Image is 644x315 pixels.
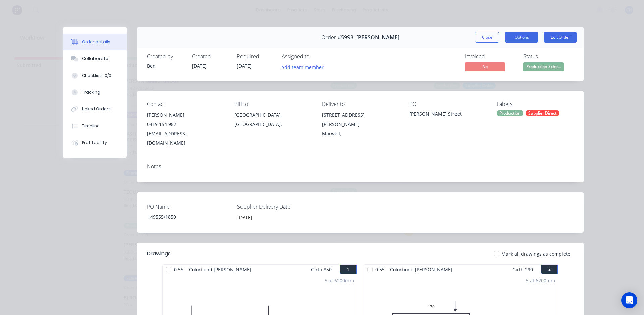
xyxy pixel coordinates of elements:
div: Labels [497,101,574,107]
span: 0.55 [171,265,186,274]
label: PO Name [147,203,231,211]
button: Production Sche... [523,62,563,73]
div: Checklists 0/0 [82,73,111,79]
button: Add team member [278,62,327,72]
div: [STREET_ADDRESS][PERSON_NAME]Morwell, [322,110,399,138]
div: [PERSON_NAME]0419 154 987[EMAIL_ADDRESS][DOMAIN_NAME] [147,110,224,148]
button: Collaborate [63,50,127,67]
div: Timeline [82,123,100,129]
button: 1 [340,265,357,274]
div: [STREET_ADDRESS][PERSON_NAME] [322,110,399,129]
button: Linked Orders [63,101,127,118]
button: Close [475,32,499,43]
div: 5 at 6200mm [325,277,354,284]
div: Status [523,53,574,60]
span: Production Sche... [523,62,563,71]
button: Checklists 0/0 [63,67,127,84]
div: Ben [147,62,184,70]
div: Supplier Direct [526,110,559,116]
div: Open Intercom Messenger [621,292,637,308]
button: Tracking [63,84,127,101]
button: Add team member [282,62,327,72]
span: [DATE] [237,63,252,69]
div: PO [409,101,486,107]
div: Drawings [147,250,171,258]
div: Tracking [82,89,100,95]
div: Notes [147,163,574,170]
span: Girth 850 [311,265,332,274]
span: Colorbond [PERSON_NAME] [186,265,254,274]
span: Girth 290 [512,265,533,274]
div: 0419 154 987 [147,120,224,129]
div: Bill to [234,101,311,107]
div: Morwell, [322,129,399,138]
span: Order #5993 - [321,34,356,41]
div: Deliver to [322,101,399,107]
div: Created by [147,53,184,60]
div: Invoiced [465,53,515,60]
div: [PERSON_NAME] [147,110,224,120]
div: Required [237,53,274,60]
button: Timeline [63,118,127,134]
button: Edit Order [544,32,577,43]
div: Profitability [82,140,107,146]
div: 149555/1850 [142,212,226,222]
div: Linked Orders [82,106,111,112]
div: [GEOGRAPHIC_DATA], [GEOGRAPHIC_DATA], [234,110,311,129]
button: Profitability [63,134,127,151]
div: [GEOGRAPHIC_DATA], [GEOGRAPHIC_DATA], [234,110,311,132]
span: No [465,62,505,71]
div: Order details [82,39,110,45]
label: Supplier Delivery Date [237,203,321,211]
div: Collaborate [82,56,108,62]
button: 2 [541,265,558,274]
span: Colorbond [PERSON_NAME] [387,265,455,274]
div: Production [497,110,523,116]
div: Contact [147,101,224,107]
div: Assigned to [282,53,349,60]
span: 0.55 [373,265,387,274]
span: [DATE] [192,63,207,69]
button: Order details [63,34,127,50]
span: [PERSON_NAME] [356,34,399,41]
div: [EMAIL_ADDRESS][DOMAIN_NAME] [147,129,224,148]
button: Options [505,32,538,43]
div: 5 at 6200mm [526,277,555,284]
div: Created [192,53,229,60]
span: Mark all drawings as complete [501,250,570,257]
div: [PERSON_NAME] Street [409,110,486,120]
input: Enter date [233,212,316,222]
